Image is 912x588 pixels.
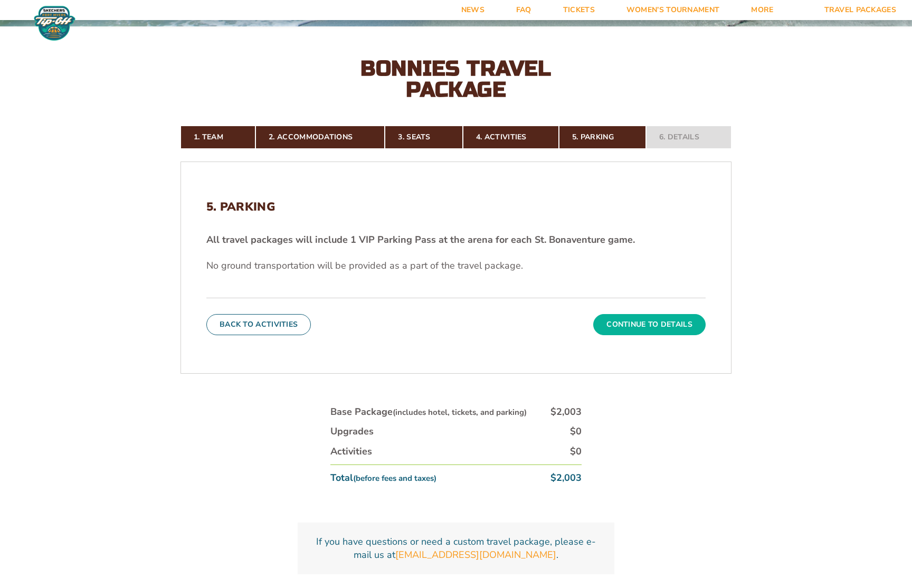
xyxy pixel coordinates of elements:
small: (includes hotel, tickets, and parking) [393,407,527,418]
a: [EMAIL_ADDRESS][DOMAIN_NAME] [395,548,556,562]
img: Fort Myers Tip-Off [32,5,78,41]
button: Back To Activities [206,314,311,335]
div: Base Package [330,405,527,419]
div: $2,003 [550,471,582,485]
h2: 5. Parking [206,200,706,214]
p: No ground transportation will be provided as a part of the travel package. [206,259,706,272]
button: Continue To Details [593,314,706,335]
a: 1. Team [180,126,255,149]
div: $0 [570,425,582,438]
small: (before fees and taxes) [353,473,436,483]
p: If you have questions or need a custom travel package, please e-mail us at . [310,535,602,562]
div: Total [330,471,436,485]
div: $2,003 [550,405,582,419]
div: $0 [570,445,582,458]
strong: All travel packages will include 1 VIP Parking Pass at the arena for each St. Bonaventure game. [206,233,635,246]
h2: Bonnies Travel Package [340,58,572,100]
div: Activities [330,445,372,458]
a: 4. Activities [463,126,559,149]
div: Upgrades [330,425,374,438]
a: 3. Seats [385,126,462,149]
a: 2. Accommodations [255,126,385,149]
